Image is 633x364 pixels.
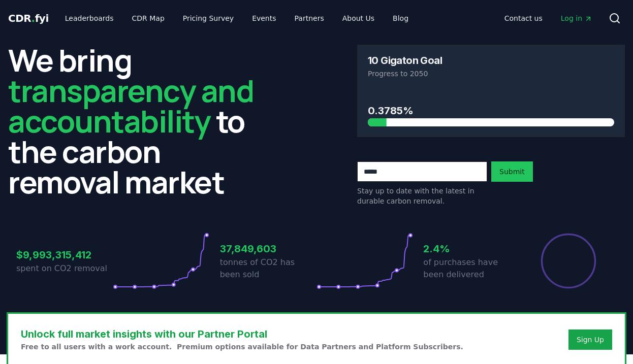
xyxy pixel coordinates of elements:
[496,9,600,27] nav: Main
[244,9,284,27] a: Events
[368,103,614,118] h3: 0.3785%
[385,9,417,27] a: Blog
[175,9,242,27] a: Pricing Survey
[57,9,417,27] nav: Main
[16,262,113,275] p: spent on CO2 removal
[8,12,49,24] span: CDR fyi
[8,11,49,25] a: CDR.fyi
[423,256,520,281] p: of purchases have been delivered
[334,9,383,27] a: About Us
[21,326,463,342] h3: Unlock full market insights with our Partner Portal
[57,9,122,27] a: Leaderboards
[16,247,113,262] h3: $9,993,315,412
[553,9,600,27] a: Log in
[496,9,551,27] a: Contact us
[8,45,276,197] h2: We bring to the carbon removal market
[21,342,463,352] p: Free to all users with a work account. Premium options available for Data Partners and Platform S...
[31,12,35,24] span: .
[287,9,332,27] a: Partners
[368,69,614,79] p: Progress to 2050
[357,186,487,206] p: Stay up to date with the latest in durable carbon removal.
[561,13,592,23] span: Log in
[491,161,533,182] button: Submit
[220,241,317,256] h3: 37,849,603
[577,335,604,345] a: Sign Up
[540,233,597,289] div: Percentage of sales delivered
[423,241,520,256] h3: 2.4%
[220,256,317,281] p: tonnes of CO2 has been sold
[568,329,612,350] button: Sign Up
[8,70,254,142] span: transparency and accountability
[124,9,173,27] a: CDR Map
[368,55,442,65] h3: 10 Gigaton Goal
